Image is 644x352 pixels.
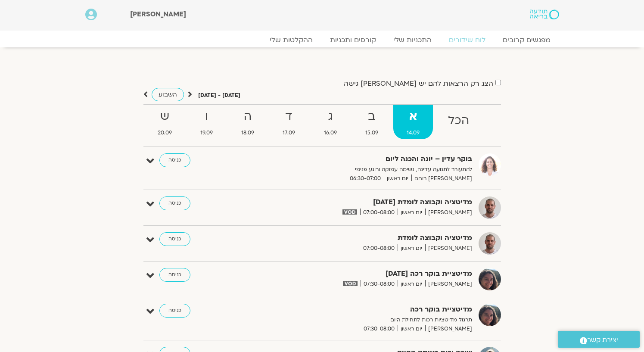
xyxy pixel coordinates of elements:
[311,105,350,139] a: ג16.09
[393,128,433,137] span: 14.09
[360,208,398,217] span: 07:00-08:00
[361,324,398,333] span: 07:30-08:00
[269,128,308,137] span: 17.09
[152,88,184,101] a: השבוע
[228,128,268,137] span: 18.09
[261,304,472,315] strong: מדיטציית בוקר רכה
[269,107,308,126] strong: ד
[411,174,472,183] span: [PERSON_NAME] רוחם
[361,280,398,289] span: 07:30-08:00
[261,153,472,165] strong: בוקר עדין – יוגה והכנה ליום
[587,334,618,346] span: יצירת קשר
[261,232,472,244] strong: מדיטציה וקבוצה לומדת
[393,107,433,126] strong: א
[398,324,425,333] span: יום ראשון
[269,105,308,139] a: ד17.09
[425,280,472,289] span: [PERSON_NAME]
[228,107,268,126] strong: ה
[261,268,472,280] strong: מדיטציית בוקר רכה [DATE]
[342,209,357,215] img: vodicon
[311,107,350,126] strong: ג
[144,128,185,137] span: 20.09
[398,244,425,253] span: יום ראשון
[440,36,494,44] a: לוח שידורים
[435,105,482,139] a: הכל
[159,268,190,282] a: כניסה
[159,153,190,167] a: כניסה
[144,105,185,139] a: ש20.09
[393,105,433,139] a: א14.09
[352,105,392,139] a: ב15.09
[343,281,357,286] img: vodicon
[85,36,559,44] nav: Menu
[398,208,425,217] span: יום ראשון
[198,91,240,100] p: [DATE] - [DATE]
[159,196,190,210] a: כניסה
[398,280,425,289] span: יום ראשון
[187,105,226,139] a: ו19.09
[425,324,472,333] span: [PERSON_NAME]
[321,36,385,44] a: קורסים ותכניות
[344,80,493,87] label: הצג רק הרצאות להם יש [PERSON_NAME] גישה
[558,331,640,348] a: יצירת קשר
[352,128,392,137] span: 15.09
[187,128,226,137] span: 19.09
[261,315,472,324] p: תרגול מדיטציות רכות לתחילת היום
[425,244,472,253] span: [PERSON_NAME]
[130,9,186,19] span: [PERSON_NAME]
[494,36,559,44] a: מפגשים קרובים
[261,36,321,44] a: ההקלטות שלי
[425,208,472,217] span: [PERSON_NAME]
[352,107,392,126] strong: ב
[347,174,384,183] span: 06:30-07:00
[261,165,472,174] p: להתעורר לתנועה עדינה, נשימה עמוקה ורוגע פנימי
[159,232,190,246] a: כניסה
[384,174,411,183] span: יום ראשון
[144,107,185,126] strong: ש
[385,36,440,44] a: התכניות שלי
[187,107,226,126] strong: ו
[311,128,350,137] span: 16.09
[261,196,472,208] strong: מדיטציה וקבוצה לומדת [DATE]
[435,111,482,131] strong: הכל
[228,105,268,139] a: ה18.09
[159,90,177,99] span: השבוע
[159,304,190,318] a: כניסה
[360,244,398,253] span: 07:00-08:00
